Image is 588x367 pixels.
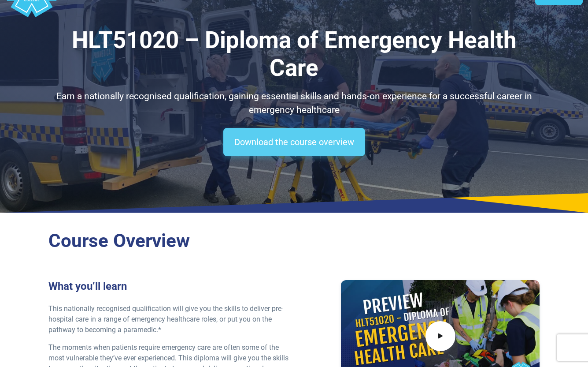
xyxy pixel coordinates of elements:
p: Earn a nationally recognised qualification, gaining essential skills and hands-on experience for ... [48,90,539,117]
a: Download the course overview [223,128,365,156]
h1: HLT51020 – Diploma of Emergency Health Care [48,26,539,82]
h3: What you’ll learn [48,280,288,293]
h2: Course Overview [48,230,539,252]
p: This nationally recognised qualification will give you the skills to deliver pre-hospital care in... [48,303,288,335]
